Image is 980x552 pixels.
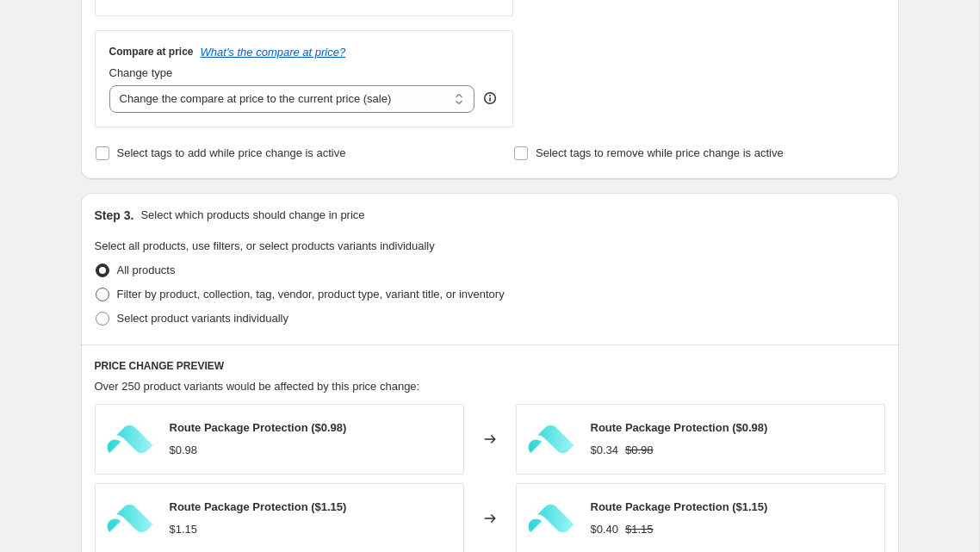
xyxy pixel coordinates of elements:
span: Filter by product, collection, tag, vendor, product type, variant title, or inventory [117,288,505,301]
span: Route Package Protection ($1.15) [591,500,768,513]
button: What's the compare at price? [201,46,346,59]
img: route-package-protection-logo_80x.jpg [525,493,577,544]
span: Over 250 product variants would be affected by this price change: [95,380,420,393]
strike: $1.15 [625,521,654,538]
span: Route Package Protection ($0.98) [170,421,347,434]
p: Select which products should change in price [140,207,364,224]
div: $0.98 [170,442,198,459]
div: help [481,90,499,107]
h2: Step 3. [95,207,134,224]
img: route-package-protection-logo_80x.jpg [525,413,577,465]
span: Change type [109,66,173,79]
span: Select tags to remove while price change is active [536,146,784,159]
div: $1.15 [170,521,198,538]
span: Route Package Protection ($0.98) [591,421,768,434]
img: route-package-protection-logo_80x.jpg [104,413,156,465]
h3: Compare at price [109,45,194,59]
span: Select tags to add while price change is active [117,146,346,159]
span: Select all products, use filters, or select products variants individually [95,239,435,252]
span: Route Package Protection ($1.15) [170,500,347,513]
div: $0.34 [591,442,619,459]
img: route-package-protection-logo_80x.jpg [104,493,156,544]
h6: PRICE CHANGE PREVIEW [95,359,885,373]
strike: $0.98 [625,442,654,459]
div: $0.40 [591,521,619,538]
span: Select product variants individually [117,312,288,325]
span: All products [117,264,176,276]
